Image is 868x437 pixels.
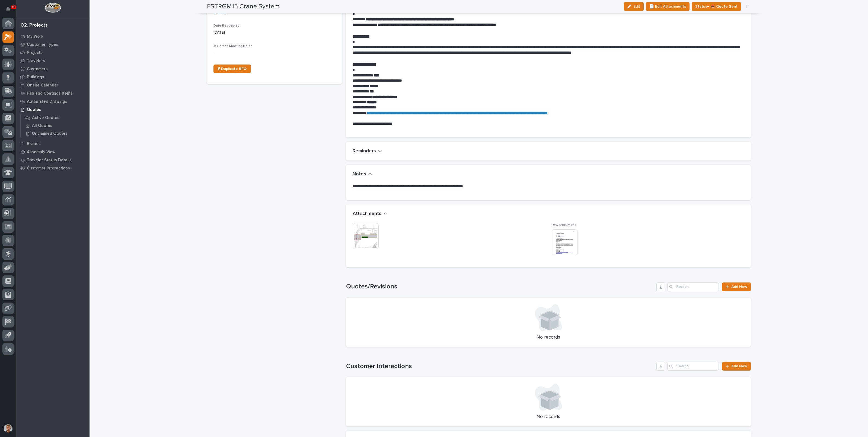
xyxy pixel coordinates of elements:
[16,32,90,40] a: My Work
[27,83,58,88] p: Onsite Calendar
[692,2,741,11] button: Status→ 📤 Quote Sent
[21,23,48,28] div: 02. Projects
[552,223,576,227] span: RFQ Document
[16,148,90,156] a: Assembly View
[45,3,61,13] img: Workspace Logo
[27,59,45,63] p: Travelers
[27,142,41,146] p: Brands
[722,282,751,291] a: Add New
[16,40,90,49] a: Customer Types
[624,2,644,11] button: Edit
[667,282,719,291] input: Search
[27,99,67,104] p: Automated Drawings
[32,115,59,120] p: Active Quotes
[27,67,48,72] p: Customers
[16,97,90,105] a: Automated Drawings
[2,423,14,434] button: users-avatar
[16,65,90,73] a: Customers
[353,211,381,217] h2: Attachments
[353,211,387,217] button: Attachments
[213,30,335,36] p: [DATE]
[21,114,90,121] a: Active Quotes
[16,140,90,148] a: Brands
[16,49,90,57] a: Projects
[16,105,90,114] a: Quotes
[633,4,640,9] span: Edit
[649,3,686,10] span: 📄 Edit Attachments
[16,73,90,81] a: Buildings
[207,3,280,11] h2: FSTRGM15 Crane System
[353,414,744,420] p: No records
[731,364,747,368] span: Add New
[16,156,90,164] a: Traveler Status Details
[213,50,335,56] p: -
[16,89,90,97] a: Fab and Coatings Items
[32,123,52,128] p: All Quotes
[27,91,72,96] p: Fab and Coatings Items
[27,166,70,171] p: Customer Interactions
[353,148,382,154] button: Reminders
[646,2,690,11] button: 📄 Edit Attachments
[353,171,366,177] h2: Notes
[27,34,43,39] p: My Work
[16,164,90,172] a: Customer Interactions
[667,362,719,371] input: Search
[16,57,90,65] a: Travelers
[21,122,90,129] a: All Quotes
[2,3,14,15] button: Notifications
[346,283,655,291] h1: Quotes/Revisions
[213,65,251,73] a: ⎘ Duplicate RFQ
[353,171,372,177] button: Notes
[27,150,55,155] p: Assembly View
[218,67,247,71] span: ⎘ Duplicate RFQ
[27,50,43,55] p: Projects
[32,131,68,136] p: Unclaimed Quotes
[722,362,751,371] a: Add New
[213,24,240,27] span: Date Requested
[16,81,90,89] a: Onsite Calendar
[27,107,41,112] p: Quotes
[12,5,15,9] p: 18
[7,7,14,15] div: Notifications18
[21,130,90,137] a: Unclaimed Quotes
[695,3,738,10] span: Status→ 📤 Quote Sent
[731,285,747,289] span: Add New
[353,335,744,340] p: No records
[27,75,44,80] p: Buildings
[346,362,655,370] h1: Customer Interactions
[353,148,376,154] h2: Reminders
[213,44,252,48] span: In-Person Meeting Held?
[27,158,72,163] p: Traveler Status Details
[27,42,58,47] p: Customer Types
